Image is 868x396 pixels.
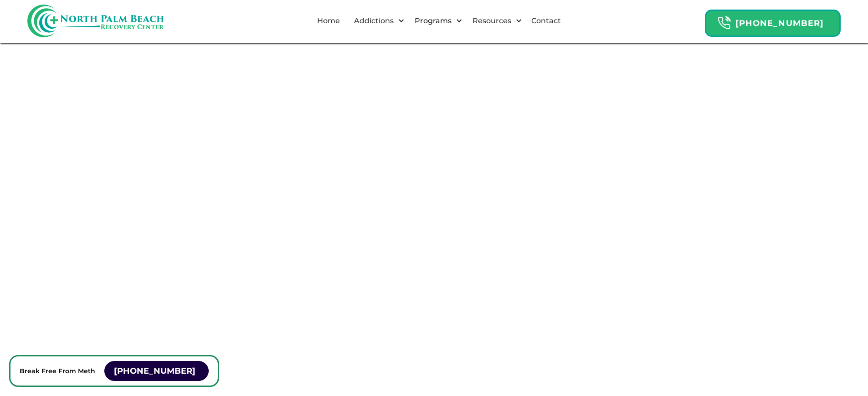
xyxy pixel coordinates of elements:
img: Header Calendar Icons [717,16,731,30]
a: Header Calendar Icons[PHONE_NUMBER] [705,5,841,37]
strong: [PHONE_NUMBER] [735,18,824,28]
div: Addictions [352,15,396,26]
a: Home [312,6,345,36]
div: Resources [465,6,524,36]
div: Programs [412,15,454,26]
div: Programs [407,6,465,36]
strong: [PHONE_NUMBER] [114,366,195,376]
div: Addictions [346,6,407,36]
a: [PHONE_NUMBER] [104,361,209,381]
div: Resources [470,15,514,26]
p: Break Free From Meth [20,366,95,376]
a: Contact [526,6,566,36]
